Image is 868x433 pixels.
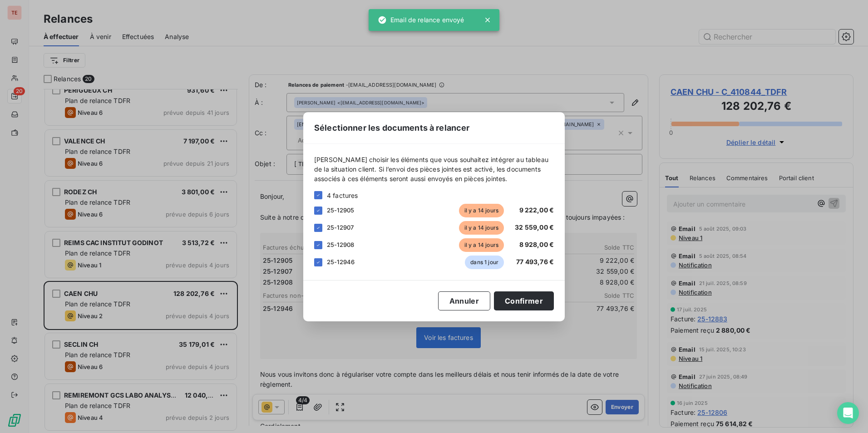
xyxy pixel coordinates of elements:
[459,238,504,252] span: il y a 14 jours
[438,291,490,310] button: Annuler
[314,122,470,134] span: Sélectionner les documents à relancer
[459,204,504,217] span: il y a 14 jours
[515,223,554,231] span: 32 559,00 €
[519,241,554,248] span: 8 928,00 €
[494,291,554,310] button: Confirmer
[314,155,554,183] span: [PERSON_NAME] choisir les éléments que vous souhaitez intégrer au tableau de la situation client....
[327,258,355,266] span: 25-12946
[459,221,504,235] span: il y a 14 jours
[837,402,859,424] div: Open Intercom Messenger
[519,206,554,214] span: 9 222,00 €
[327,224,354,231] span: 25-12907
[327,191,358,200] span: 4 factures
[516,258,554,266] span: 77 493,76 €
[327,207,354,214] span: 25-12905
[465,256,504,269] span: dans 1 jour
[327,241,354,248] span: 25-12908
